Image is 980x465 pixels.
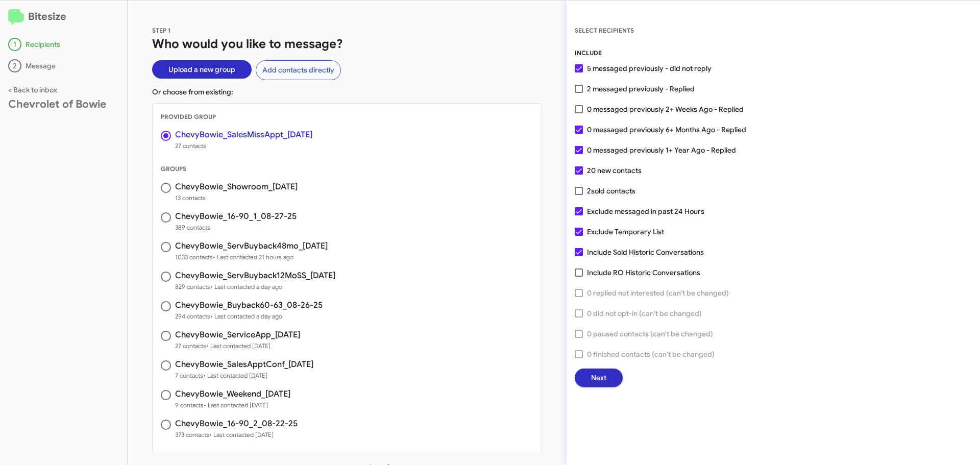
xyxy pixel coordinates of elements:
[175,400,290,410] span: 9 contacts
[587,124,746,136] span: 0 messaged previously 6+ Months Ago - Replied
[175,360,313,369] h3: ChevyBowie_SalesApptConf_[DATE]
[153,164,542,174] div: GROUPS
[175,282,335,292] span: 829 contacts
[210,283,282,290] span: • Last contacted a day ago
[168,60,235,79] span: Upload a new group
[213,253,293,261] span: • Last contacted 21 hours ago
[210,312,282,320] span: • Last contacted a day ago
[152,87,542,97] p: Or choose from existing:
[587,205,704,217] span: Exclude messaged in past 24 Hours
[175,272,335,280] h3: ChevyBowie_ServBuyback12MoSS_[DATE]
[175,371,313,381] span: 7 contacts
[587,348,715,360] span: 0 finished contacts (can't be changed)
[587,246,704,258] span: Include Sold Historic Conversations
[8,9,119,26] h2: Bitesize
[587,287,729,299] span: 0 replied not interested (can't be changed)
[8,99,119,109] div: Chevrolet of Bowie
[587,144,736,156] span: 0 messaged previously 1+ Year Ago - Replied
[152,36,542,52] h1: Who would you like to message?
[175,331,300,339] h3: ChevyBowie_ServiceApp_[DATE]
[175,311,323,322] span: 294 contacts
[175,212,297,221] h3: ChevyBowie_16-90_1_08-27-25
[175,420,298,428] h3: ChevyBowie_16-90_2_08-22-25
[587,164,642,177] span: 20 new contacts
[8,9,24,26] img: logo-minimal.svg
[175,242,328,250] h3: ChevyBowie_ServBuyback48mo_[DATE]
[591,186,635,195] span: sold contacts
[175,223,297,233] span: 389 contacts
[153,112,542,122] div: PROVIDED GROUP
[587,103,744,115] span: 0 messaged previously 2+ Weeks Ago - Replied
[175,193,298,203] span: 13 contacts
[209,431,274,438] span: • Last contacted [DATE]
[175,183,298,191] h3: ChevyBowie_Showroom_[DATE]
[587,185,635,197] span: 2
[587,62,712,75] span: 5 messaged previously - did not reply
[591,369,606,387] span: Next
[256,60,341,80] button: Add contacts directly
[587,307,702,320] span: 0 did not opt-in (can't be changed)
[8,85,57,94] a: < Back to inbox
[587,83,695,95] span: 2 messaged previously - Replied
[175,390,290,398] h3: ChevyBowie_Weekend_[DATE]
[175,252,328,262] span: 1033 contacts
[8,59,119,72] div: Message
[8,59,21,72] div: 2
[587,328,713,340] span: 0 paused contacts (can't be changed)
[204,401,268,409] span: • Last contacted [DATE]
[152,60,252,79] button: Upload a new group
[152,27,171,34] span: STEP 1
[175,141,312,151] span: 27 contacts
[175,301,323,309] h3: ChevyBowie_Buyback60-63_08-26-25
[203,372,267,379] span: • Last contacted [DATE]
[8,38,119,51] div: Recipients
[175,131,312,139] h3: ChevyBowie_SalesMissAppt_[DATE]
[587,226,664,238] span: Exclude Temporary List
[206,342,271,350] span: • Last contacted [DATE]
[575,369,623,387] button: Next
[8,38,21,51] div: 1
[175,430,298,440] span: 373 contacts
[575,48,972,58] div: INCLUDE
[175,341,300,351] span: 27 contacts
[575,27,634,34] span: SELECT RECIPIENTS
[587,266,700,279] span: Include RO Historic Conversations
